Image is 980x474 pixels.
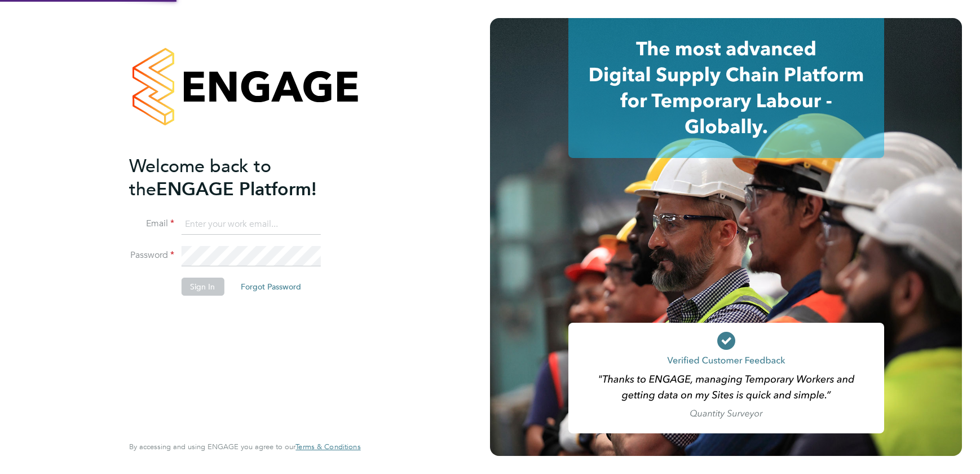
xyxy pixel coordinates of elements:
span: Terms & Conditions [295,442,360,451]
button: Forgot Password [232,278,310,296]
span: By accessing and using ENGAGE you agree to our [129,442,360,451]
button: Sign In [181,278,224,296]
span: Welcome back to the [129,155,271,200]
label: Email [129,218,174,230]
h2: ENGAGE Platform! [129,155,349,201]
a: Terms & Conditions [295,442,360,451]
input: Enter your work email... [181,214,320,235]
label: Password [129,249,174,261]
